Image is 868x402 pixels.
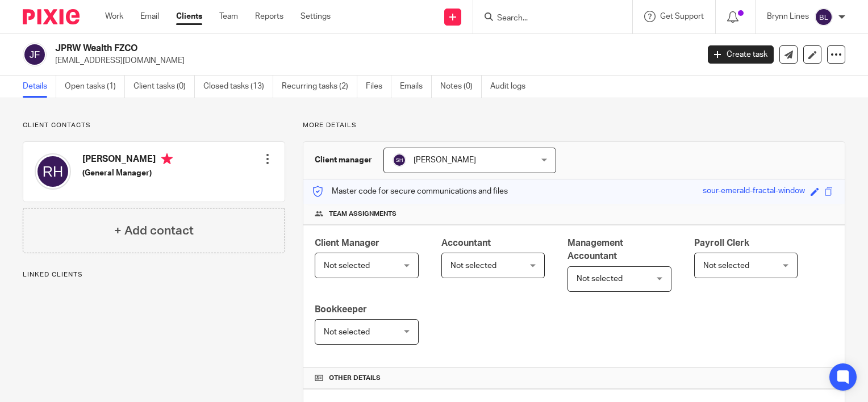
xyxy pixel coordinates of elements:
[324,328,370,336] span: Not selected
[329,210,397,219] span: Team assignments
[133,76,195,98] a: Client tasks (0)
[23,43,47,66] img: svg%3E
[23,270,285,279] p: Linked clients
[441,238,491,248] span: Accountant
[577,275,623,283] span: Not selected
[35,153,71,190] img: svg%3E
[490,76,534,98] a: Audit logs
[23,121,285,130] p: Client contacts
[55,55,691,66] p: [EMAIL_ADDRESS][DOMAIN_NAME]
[65,76,125,98] a: Open tasks (1)
[282,76,357,98] a: Recurring tasks (2)
[366,76,391,98] a: Files
[315,154,372,166] h3: Client manager
[315,305,367,314] span: Bookkeeper
[703,185,805,198] div: sour-emerald-fractal-window
[708,45,774,64] a: Create task
[140,11,159,22] a: Email
[23,9,80,24] img: Pixie
[176,11,202,22] a: Clients
[440,76,482,98] a: Notes (0)
[414,156,476,164] span: [PERSON_NAME]
[23,76,56,98] a: Details
[301,11,331,22] a: Settings
[660,12,704,20] span: Get Support
[82,167,173,179] h5: (General Manager)
[767,11,809,22] p: Brynn Lines
[400,76,432,98] a: Emails
[329,374,381,383] span: Other details
[703,262,749,270] span: Not selected
[324,262,370,270] span: Not selected
[161,153,173,165] i: Primary
[219,11,238,22] a: Team
[393,153,406,167] img: svg%3E
[303,121,845,130] p: More details
[105,11,123,22] a: Work
[315,238,379,248] span: Client Manager
[114,222,194,240] h4: + Add contact
[55,43,564,55] h2: JPRW Wealth FZCO
[255,11,283,22] a: Reports
[450,262,496,270] span: Not selected
[203,76,273,98] a: Closed tasks (13)
[567,238,623,261] span: Management Accountant
[312,186,508,197] p: Master code for secure communications and files
[496,14,598,24] input: Search
[694,238,749,248] span: Payroll Clerk
[815,8,833,26] img: svg%3E
[82,153,173,167] h4: [PERSON_NAME]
